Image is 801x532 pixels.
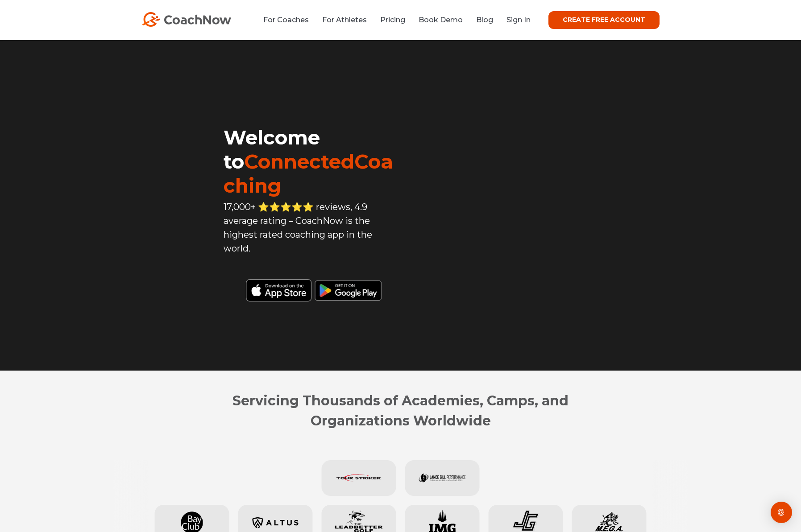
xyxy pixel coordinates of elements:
[771,502,792,523] div: Open Intercom Messenger
[232,392,569,429] strong: Servicing Thousands of Academies, Camps, and Organizations Worldwide
[322,16,367,24] a: For Athletes
[224,149,393,198] span: ConnectedCoaching
[548,11,660,29] a: CREATE FREE ACCOUNT
[476,16,493,24] a: Blog
[263,16,309,24] a: For Coaches
[506,16,531,24] a: Sign In
[224,202,372,254] span: 17,000+ ⭐️⭐️⭐️⭐️⭐️ reviews, 4.9 average rating – CoachNow is the highest rated coaching app in th...
[224,275,400,301] img: Black Download CoachNow on the App Store Button
[224,125,400,198] h1: Welcome to
[380,16,405,24] a: Pricing
[142,12,231,27] img: CoachNow Logo
[419,16,463,24] a: Book Demo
